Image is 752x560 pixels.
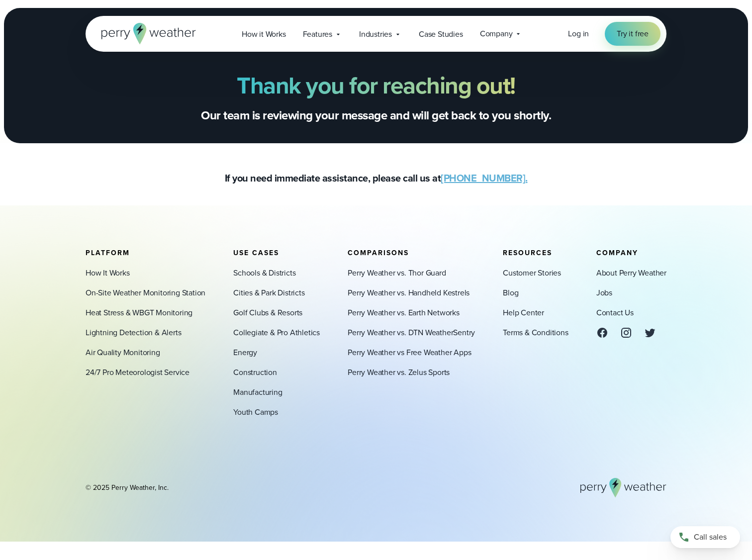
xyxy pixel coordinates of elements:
span: Industries [359,28,392,40]
span: Try it free [617,28,649,40]
h2: If you need immediate assistance, please call us at [225,171,528,186]
a: Lightning Detection & Alerts [86,327,181,339]
a: How it Works [233,24,294,44]
a: Contact Us [596,307,634,319]
a: Customer Stories [503,267,561,279]
a: On-Site Weather Monitoring Station [86,287,205,299]
span: Use Cases [233,248,279,258]
span: Resources [503,248,552,258]
a: Air Quality Monitoring [86,347,160,359]
span: Call sales [694,531,727,543]
a: Help Center [503,307,544,319]
h2: Our team is reviewing your message and will get back to you shortly. [201,107,551,123]
a: Blog [503,287,518,299]
a: Perry Weather vs Free Weather Apps [348,347,471,359]
a: Energy [233,347,257,359]
a: Terms & Conditions [503,327,568,339]
span: Comparisons [348,248,409,258]
a: Case Studies [410,24,471,44]
span: Company [480,28,513,40]
a: Schools & Districts [233,267,295,279]
span: Platform [86,248,130,258]
a: Youth Camps [233,406,278,418]
a: Perry Weather vs. Thor Guard [348,267,446,279]
span: Company [596,248,638,258]
a: Log in [568,28,589,40]
span: Features [303,28,332,40]
a: Jobs [596,287,612,299]
a: About Perry Weather [596,267,666,279]
a: 24/7 Pro Meteorologist Service [86,367,189,378]
a: Construction [233,367,277,378]
span: Log in [568,28,589,39]
a: Perry Weather vs. DTN WeatherSentry [348,327,475,339]
a: Manufacturing [233,386,282,398]
a: Perry Weather vs. Handheld Kestrels [348,287,470,299]
a: Call sales [670,526,740,548]
a: Try it free [605,22,660,46]
a: Perry Weather vs. Earth Networks [348,307,460,319]
span: Case Studies [419,28,463,40]
a: Collegiate & Pro Athletics [233,327,320,339]
span: How it Works [242,28,286,40]
a: Perry Weather vs. Zelus Sports [348,367,450,378]
a: Cities & Park Districts [233,287,304,299]
a: How It Works [86,267,130,279]
div: © 2025 Perry Weather, Inc. [86,483,169,493]
a: Heat Stress & WBGT Monitoring [86,307,192,319]
b: Thank you for reaching out! [237,68,515,103]
a: Golf Clubs & Resorts [233,307,302,319]
a: [PHONE_NUMBER]. [441,171,528,186]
